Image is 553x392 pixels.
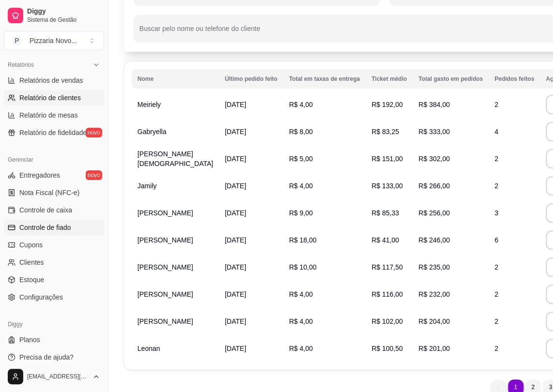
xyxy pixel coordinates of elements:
[19,110,78,120] span: Relatório de mesas
[494,290,498,298] span: 2
[418,209,450,217] span: R$ 256,00
[19,75,83,85] span: Relatórios de vendas
[372,128,399,136] span: R$ 83,25
[137,317,193,325] span: [PERSON_NAME]
[494,155,498,163] span: 2
[225,290,246,298] span: [DATE]
[19,128,87,137] span: Relatório de fidelidade
[225,155,246,163] span: [DATE]
[137,182,157,190] span: Jamily
[4,365,104,388] button: [EMAIL_ADDRESS][DOMAIN_NAME]
[289,182,313,190] span: R$ 4,00
[225,263,246,271] span: [DATE]
[4,152,104,167] div: Gerenciar
[137,101,161,108] span: Meiriely
[494,263,498,271] span: 2
[418,101,450,108] span: R$ 384,00
[494,101,498,108] span: 2
[418,236,450,244] span: R$ 246,00
[19,292,63,302] span: Configurações
[289,263,316,271] span: R$ 10,00
[219,69,284,89] th: Último pedido feito
[418,290,450,298] span: R$ 232,00
[225,317,246,325] span: [DATE]
[4,272,104,287] a: Estoque
[4,31,104,50] button: Select a team
[418,155,450,163] span: R$ 302,00
[289,101,313,108] span: R$ 4,00
[4,125,104,140] a: Relatório de fidelidadenovo
[137,209,193,217] span: [PERSON_NAME]
[289,128,313,136] span: R$ 8,00
[489,69,540,89] th: Pedidos feitos
[19,93,81,103] span: Relatório de clientes
[494,209,498,217] span: 3
[137,263,193,271] span: [PERSON_NAME]
[4,349,104,365] a: Precisa de ajuda?
[225,345,246,352] span: [DATE]
[494,182,498,190] span: 2
[289,345,313,352] span: R$ 4,00
[4,220,104,235] a: Controle de fiado
[418,345,450,352] span: R$ 201,00
[19,170,60,180] span: Entregadores
[27,373,89,380] span: [EMAIL_ADDRESS][DOMAIN_NAME]
[372,155,403,163] span: R$ 151,00
[19,335,40,345] span: Planos
[413,69,489,89] th: Total gasto em pedidos
[4,4,104,27] a: DiggySistema de Gestão
[418,128,450,136] span: R$ 333,00
[4,185,104,200] a: Nota Fiscal (NFC-e)
[225,101,246,108] span: [DATE]
[30,36,77,45] div: Pizzaria Novo ...
[137,290,193,298] span: [PERSON_NAME]
[372,263,403,271] span: R$ 117,50
[289,155,313,163] span: R$ 5,00
[418,263,450,271] span: R$ 235,00
[19,240,43,250] span: Cupons
[372,345,403,352] span: R$ 100,50
[4,73,104,88] a: Relatórios de vendas
[132,69,219,89] th: Nome
[19,205,72,215] span: Controle de caixa
[8,61,34,69] span: Relatórios
[19,188,79,197] span: Nota Fiscal (NFC-e)
[137,236,193,244] span: [PERSON_NAME]
[289,317,313,325] span: R$ 4,00
[418,182,450,190] span: R$ 266,00
[494,128,498,136] span: 4
[12,36,22,45] span: P
[4,237,104,253] a: Cupons
[19,352,74,362] span: Precisa de ajuda?
[4,255,104,270] a: Clientes
[494,236,498,244] span: 6
[372,101,403,108] span: R$ 192,00
[366,69,413,89] th: Ticket médio
[225,236,246,244] span: [DATE]
[418,317,450,325] span: R$ 204,00
[494,317,498,325] span: 2
[372,182,403,190] span: R$ 133,00
[19,257,44,267] span: Clientes
[289,209,313,217] span: R$ 9,00
[4,317,104,332] div: Diggy
[137,128,166,136] span: Gabryella
[27,16,100,24] span: Sistema de Gestão
[372,236,399,244] span: R$ 41,00
[494,345,498,352] span: 2
[372,317,403,325] span: R$ 102,00
[4,202,104,218] a: Controle de caixa
[283,69,366,89] th: Total em taxas de entrega
[4,167,104,183] a: Entregadoresnovo
[19,223,71,232] span: Controle de fiado
[225,128,246,136] span: [DATE]
[372,209,399,217] span: R$ 85,33
[27,7,100,16] span: Diggy
[4,289,104,305] a: Configurações
[4,90,104,106] a: Relatório de clientes
[137,150,213,167] span: [PERSON_NAME][DEMOGRAPHIC_DATA]
[225,209,246,217] span: [DATE]
[289,290,313,298] span: R$ 4,00
[225,182,246,190] span: [DATE]
[137,345,160,352] span: Leonan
